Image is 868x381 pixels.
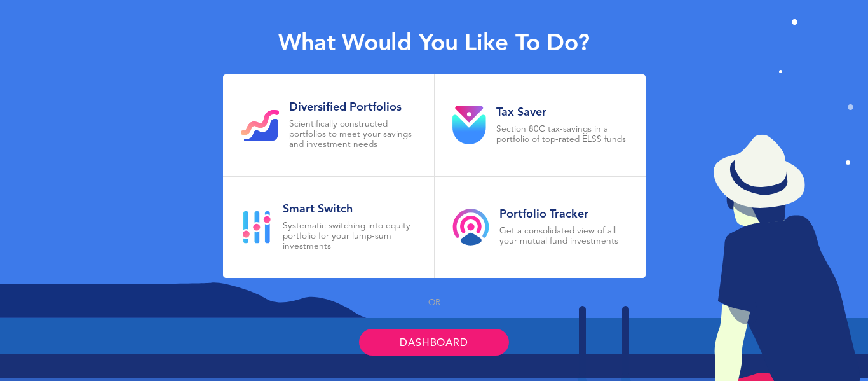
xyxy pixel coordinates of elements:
a: Portfolio TrackerGet a consolidated view of all your mutual fund investments [435,177,646,279]
a: Dashboard [359,329,508,356]
img: product-tracker.svg [452,209,489,246]
p: Get a consolidated view of all your mutual fund investments [499,226,628,247]
h2: Tax Saver [496,106,628,120]
a: Tax SaverSection 80C tax-savings in a portfolio of top-rated ELSS funds [435,74,646,176]
img: product-tax.svg [452,106,486,144]
h2: Smart Switch [283,202,416,216]
img: gi-goal-icon.svg [241,110,279,141]
a: Smart SwitchSystematic switching into equity portfolio for your lump-sum investments [223,177,434,279]
img: smart-goal-icon.svg [241,211,273,244]
h1: What would you like to do? [278,31,590,59]
p: Section 80C tax-savings in a portfolio of top-rated ELSS funds [496,125,628,145]
h2: Portfolio Tracker [499,207,628,221]
h2: Diversified Portfolios [289,100,416,114]
p: Scientifically constructed portfolios to meet your savings and investment needs [289,120,416,150]
p: Systematic switching into equity portfolio for your lump-sum investments [283,221,416,252]
a: Diversified PortfoliosScientifically constructed portfolios to meet your savings and investment n... [223,74,434,176]
p: OR [428,298,440,308]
